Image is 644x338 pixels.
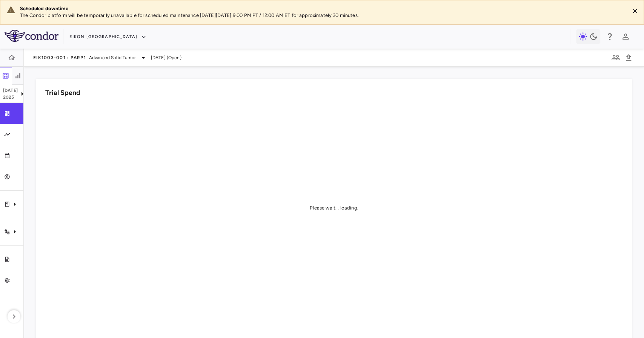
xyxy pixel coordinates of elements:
[3,94,18,101] p: 2025
[69,31,146,43] button: Eikon [GEOGRAPHIC_DATA]
[310,205,358,211] div: Please wait... loading.
[5,30,58,42] img: logo-full-SnFGN8VE.png
[89,54,136,61] span: Advanced Solid Tumor
[20,5,623,12] div: Scheduled downtime
[33,55,86,61] span: EIK1003-001 : PARP1
[629,5,641,17] button: Close
[151,54,181,61] span: [DATE] (Open)
[3,87,18,94] p: [DATE]
[45,88,80,98] h6: Trial Spend
[20,12,623,19] p: The Condor platform will be temporarily unavailable for scheduled maintenance [DATE][DATE] 9:00 P...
